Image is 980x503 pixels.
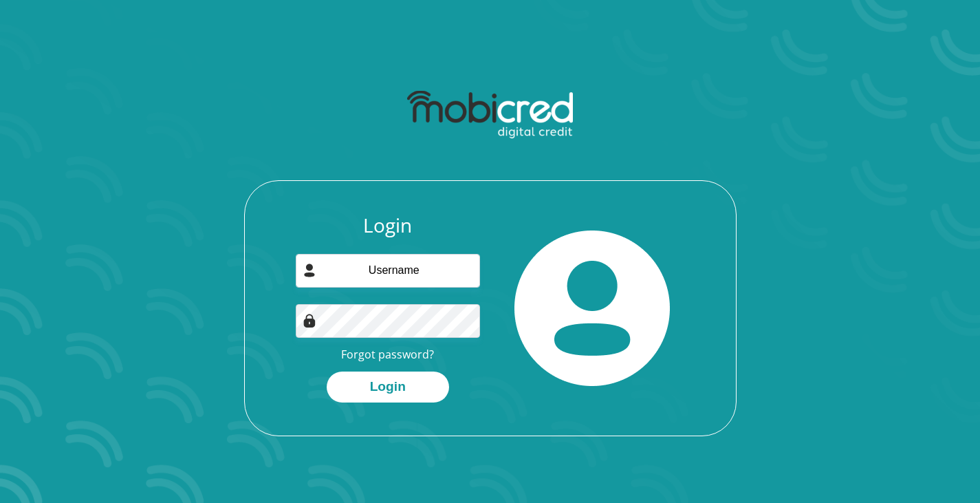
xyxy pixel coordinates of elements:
[341,347,434,362] a: Forgot password?
[327,372,449,403] button: Login
[296,214,480,237] h3: Login
[407,91,573,139] img: mobicred logo
[303,264,316,277] img: user-icon image
[303,314,316,328] img: Image
[296,254,480,288] input: Username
